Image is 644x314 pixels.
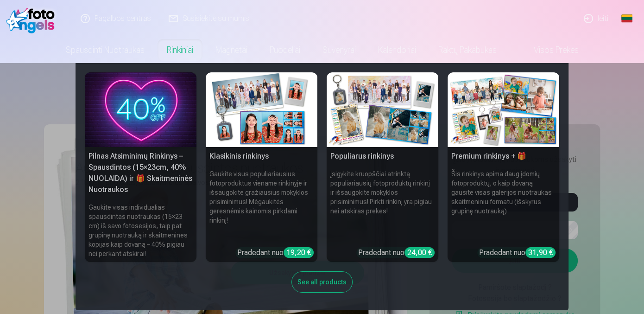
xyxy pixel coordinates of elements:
[311,37,367,63] a: Suvenyrai
[404,247,435,258] div: 24,00 €
[291,271,353,293] div: See all products
[206,72,317,147] img: Klasikinis rinkinys
[448,72,559,262] a: Premium rinkinys + 🎁Premium rinkinys + 🎁Šis rinkinys apima daug įdomių fotoproduktų, o kaip dovan...
[327,72,438,147] img: Populiarus rinkinys
[327,166,438,244] h6: Įsigykite kruopščiai atrinktą populiariausių fotoproduktų rinkinį ir išsaugokite mokyklos prisimi...
[259,37,311,63] a: Puodeliai
[508,37,590,63] a: Visos prekės
[367,37,427,63] a: Kalendoriai
[156,37,204,63] a: Rinkiniai
[327,72,438,262] a: Populiarus rinkinysPopuliarus rinkinysĮsigykite kruopščiai atrinktą populiariausių fotoproduktų r...
[206,72,317,262] a: Klasikinis rinkinysKlasikinis rinkinysGaukite visus populiariausius fotoproduktus viename rinkiny...
[85,147,196,199] h5: Pilnas Atsiminimų Rinkinys – Spausdintos (15×23cm, 40% NUOLAIDA) ir 🎁 Skaitmeninės Nuotraukos
[85,72,196,262] a: Pilnas Atsiminimų Rinkinys – Spausdintos (15×23cm, 40% NUOLAIDA) ir 🎁 Skaitmeninės NuotraukosPiln...
[6,4,59,33] img: /fa2
[237,247,314,258] div: Pradedant nuo
[327,147,438,166] h5: Populiarus rinkinys
[204,37,259,63] a: Magnetai
[85,72,196,147] img: Pilnas Atsiminimų Rinkinys – Spausdintos (15×23cm, 40% NUOLAIDA) ir 🎁 Skaitmeninės Nuotraukos
[358,247,435,258] div: Pradedant nuo
[448,147,559,166] h5: Premium rinkinys + 🎁
[479,247,556,258] div: Pradedant nuo
[85,199,196,262] h6: Gaukite visas individualias spausdintas nuotraukas (15×23 cm) iš savo fotosesijos, taip pat grupi...
[291,276,353,286] a: See all products
[284,247,314,258] div: 19,20 €
[206,147,317,166] h5: Klasikinis rinkinys
[55,37,156,63] a: Spausdinti nuotraukas
[448,166,559,244] h6: Šis rinkinys apima daug įdomių fotoproduktų, o kaip dovaną gausite visas galerijos nuotraukas ska...
[448,72,559,147] img: Premium rinkinys + 🎁
[206,166,317,244] h6: Gaukite visus populiariausius fotoproduktus viename rinkinyje ir išsaugokite gražiausius mokyklos...
[427,37,508,63] a: Raktų pakabukas
[525,247,556,258] div: 31,90 €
